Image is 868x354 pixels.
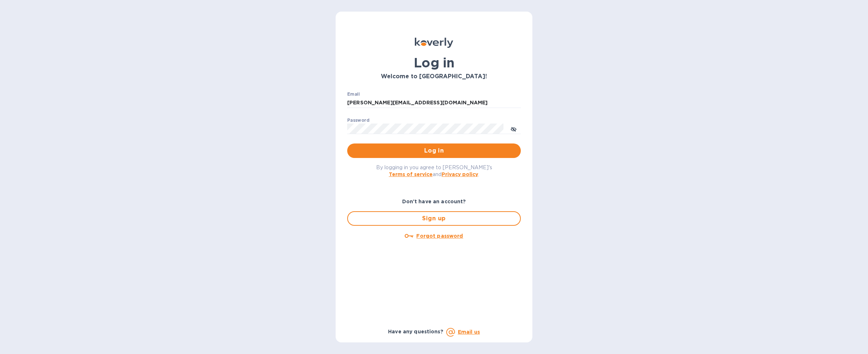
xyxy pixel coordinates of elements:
[347,143,521,158] button: Log in
[347,92,360,96] label: Email
[376,164,492,177] span: By logging in you agree to [PERSON_NAME]'s and .
[347,97,521,108] input: Enter email address
[416,233,463,239] u: Forgot password
[415,38,453,48] img: Koverly
[458,329,480,335] a: Email us
[347,118,369,122] label: Password
[347,73,521,80] h3: Welcome to [GEOGRAPHIC_DATA]!
[388,329,443,334] b: Have any questions?
[506,121,521,136] button: toggle password visibility
[389,171,433,177] a: Terms of service
[347,211,521,226] button: Sign up
[402,199,466,204] b: Don't have an account?
[354,214,514,223] span: Sign up
[353,146,515,155] span: Log in
[442,171,478,177] a: Privacy policy
[347,55,521,70] h1: Log in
